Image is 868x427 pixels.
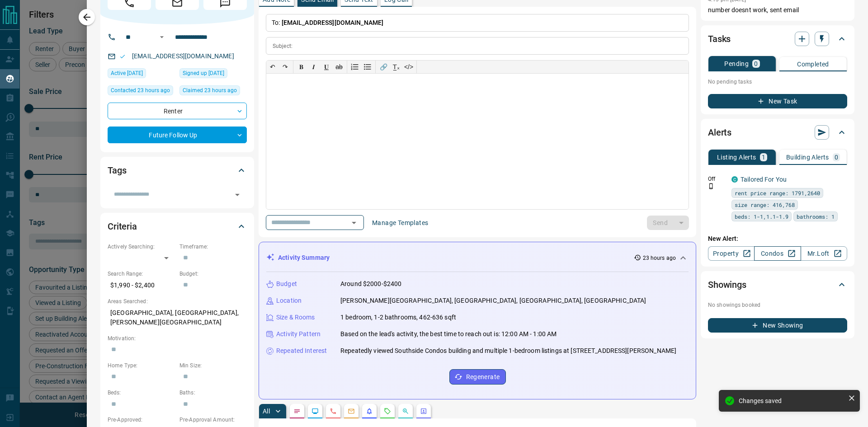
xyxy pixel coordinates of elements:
[735,200,795,209] span: size range: 416,768
[739,397,844,404] div: Changes saved
[183,69,224,78] span: Signed up [DATE]
[708,94,847,108] button: New Task
[754,246,801,261] a: Condos
[132,52,234,60] a: [EMAIL_ADDRESS][DOMAIN_NAME]
[377,61,390,73] button: 🔗
[108,297,247,305] p: Areas Searched:
[330,408,337,415] svg: Calls
[108,389,175,397] p: Beds:
[266,61,279,73] button: ↶
[708,5,847,15] p: number doesnt work, sent email
[311,408,319,415] svg: Lead Browsing Activity
[108,216,247,237] div: Criteria
[335,63,343,70] s: ab
[278,253,330,263] p: Activity Summary
[349,61,361,73] button: Numbered list
[108,334,247,343] p: Motivation:
[708,75,847,89] p: No pending tasks
[340,346,676,356] p: Repeatedly viewed Southside Condos building and multiple 1-bedroom listings at [STREET_ADDRESS][P...
[183,86,237,95] span: Claimed 23 hours ago
[367,216,434,230] button: Manage Templates
[276,279,297,289] p: Budget
[273,42,292,50] p: Subject:
[263,408,270,414] p: All
[741,176,787,183] a: Tailored For You
[348,216,360,229] button: Open
[179,243,247,251] p: Timeframe:
[295,61,307,73] button: 𝐁
[402,61,415,73] button: </>
[179,389,247,397] p: Baths:
[797,61,829,67] p: Completed
[108,243,175,251] p: Actively Searching:
[279,61,292,73] button: ↷
[179,68,247,81] div: Tue Oct 07 2025
[384,408,391,415] svg: Requests
[333,61,345,73] button: ab
[108,219,137,234] h2: Criteria
[762,154,765,160] p: 1
[276,296,302,305] p: Location
[276,329,321,339] p: Activity Pattern
[708,274,847,296] div: Showings
[797,212,835,221] span: bathrooms: 1
[108,278,175,293] p: $1,990 - $2,400
[340,329,557,339] p: Based on the lead's activity, the best time to reach out is: 12:00 AM - 1:00 AM
[420,408,427,415] svg: Agent Actions
[276,313,315,322] p: Size & Rooms
[643,254,676,262] p: 23 hours ago
[179,416,247,424] p: Pre-Approval Amount:
[835,154,838,160] p: 0
[724,61,749,67] p: Pending
[647,216,689,230] div: split button
[108,270,175,278] p: Search Range:
[156,32,167,42] button: Open
[108,361,175,370] p: Home Type:
[108,103,247,119] div: Renter
[111,86,170,95] span: Contacted 23 hours ago
[402,408,409,415] svg: Opportunities
[293,408,301,415] svg: Notes
[340,279,401,289] p: Around $2000-$2400
[340,296,646,305] p: [PERSON_NAME][GEOGRAPHIC_DATA], [GEOGRAPHIC_DATA], [GEOGRAPHIC_DATA], [GEOGRAPHIC_DATA]
[708,125,731,140] h2: Alerts
[108,127,247,143] div: Future Follow Up
[119,53,126,60] svg: Email Valid
[282,19,384,26] span: [EMAIL_ADDRESS][DOMAIN_NAME]
[266,249,689,266] div: Activity Summary23 hours ago
[348,408,355,415] svg: Emails
[366,408,373,415] svg: Listing Alerts
[708,318,847,333] button: New Showing
[111,69,143,78] span: Active [DATE]
[708,301,847,309] p: No showings booked
[708,277,746,292] h2: Showings
[708,28,847,50] div: Tasks
[108,85,175,98] div: Tue Oct 14 2025
[179,361,247,370] p: Min Size:
[231,188,244,201] button: Open
[754,61,758,67] p: 0
[708,246,755,261] a: Property
[786,154,829,160] p: Building Alerts
[307,61,320,73] button: 𝑰
[731,176,738,183] div: condos.ca
[266,14,689,32] p: To:
[340,313,456,322] p: 1 bedroom, 1-2 bathrooms, 462-636 sqft
[717,154,756,160] p: Listing Alerts
[801,246,847,261] a: Mr.Loft
[708,32,731,46] h2: Tasks
[390,61,402,73] button: T̲ₓ
[708,234,847,244] p: New Alert:
[108,163,126,178] h2: Tags
[108,416,175,424] p: Pre-Approved:
[735,188,820,197] span: rent price range: 1791,2640
[320,61,333,73] button: 𝐔
[108,68,175,81] div: Tue Oct 07 2025
[108,160,247,181] div: Tags
[324,63,329,70] span: 𝐔
[179,270,247,278] p: Budget:
[708,183,714,189] svg: Push Notification Only
[735,212,788,221] span: beds: 1-1,1.1-1.9
[708,122,847,143] div: Alerts
[708,175,726,183] p: Off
